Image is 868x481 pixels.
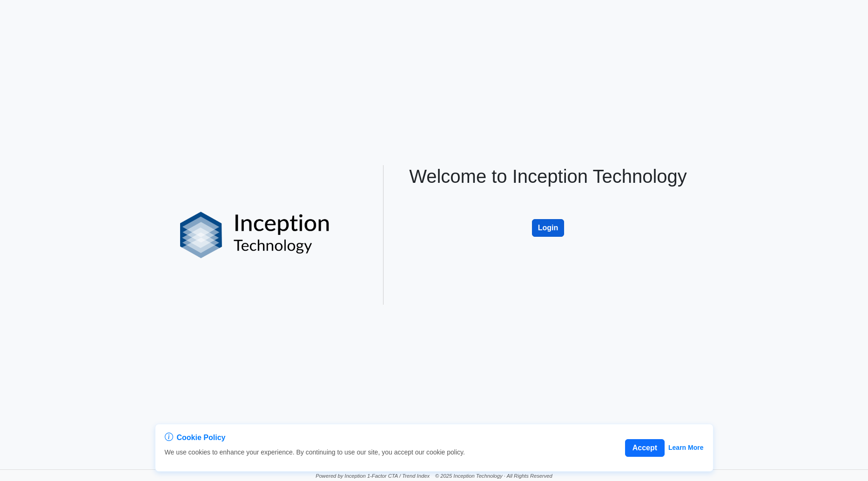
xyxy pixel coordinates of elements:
button: Login [532,219,565,237]
a: Login [532,209,565,217]
button: Accept [625,439,665,457]
p: We use cookies to enhance your experience. By continuing to use our site, you accept our cookie p... [165,448,465,457]
span: Cookie Policy [177,432,226,443]
img: logo%20black.png [180,212,330,258]
a: Learn More [668,443,703,453]
h1: Welcome to Inception Technology [400,165,696,187]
